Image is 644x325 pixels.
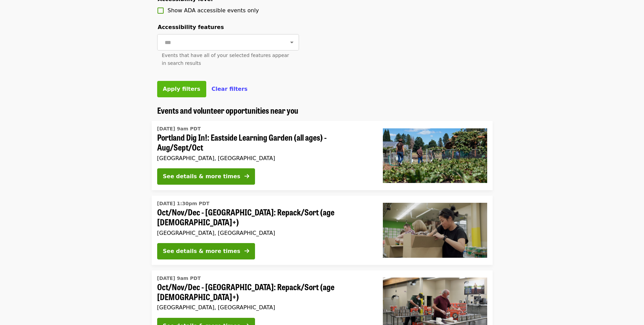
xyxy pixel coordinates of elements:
[157,304,372,311] div: [GEOGRAPHIC_DATA], [GEOGRAPHIC_DATA]
[163,247,240,255] div: See details & more times
[157,200,210,207] time: [DATE] 1:30pm PDT
[157,168,255,185] button: See details & more times
[157,230,372,236] div: [GEOGRAPHIC_DATA], [GEOGRAPHIC_DATA]
[212,85,248,93] button: Clear filters
[163,86,200,92] span: Apply filters
[244,173,249,180] i: arrow-right icon
[158,24,224,30] span: Accessibility features
[244,248,249,254] i: arrow-right icon
[157,104,298,116] span: Events and volunteer opportunities near you
[157,125,201,132] time: [DATE] 9am PDT
[157,207,372,227] span: Oct/Nov/Dec - [GEOGRAPHIC_DATA]: Repack/Sort (age [DEMOGRAPHIC_DATA]+)
[162,53,289,66] span: Events that have all of your selected features appear in search results
[157,243,255,259] button: See details & more times
[168,7,259,14] span: Show ADA accessible events only
[163,172,240,181] div: See details & more times
[157,275,201,282] time: [DATE] 9am PDT
[157,132,372,152] span: Portland Dig In!: Eastside Learning Garden (all ages) - Aug/Sept/Oct
[152,196,493,265] a: See details for "Oct/Nov/Dec - Portland: Repack/Sort (age 8+)"
[157,81,206,97] button: Apply filters
[157,155,372,161] div: [GEOGRAPHIC_DATA], [GEOGRAPHIC_DATA]
[212,86,248,92] span: Clear filters
[383,203,487,257] img: Oct/Nov/Dec - Portland: Repack/Sort (age 8+) organized by Oregon Food Bank
[287,38,297,47] button: Open
[383,128,487,183] img: Portland Dig In!: Eastside Learning Garden (all ages) - Aug/Sept/Oct organized by Oregon Food Bank
[157,282,372,302] span: Oct/Nov/Dec - [GEOGRAPHIC_DATA]: Repack/Sort (age [DEMOGRAPHIC_DATA]+)
[152,121,493,190] a: See details for "Portland Dig In!: Eastside Learning Garden (all ages) - Aug/Sept/Oct"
